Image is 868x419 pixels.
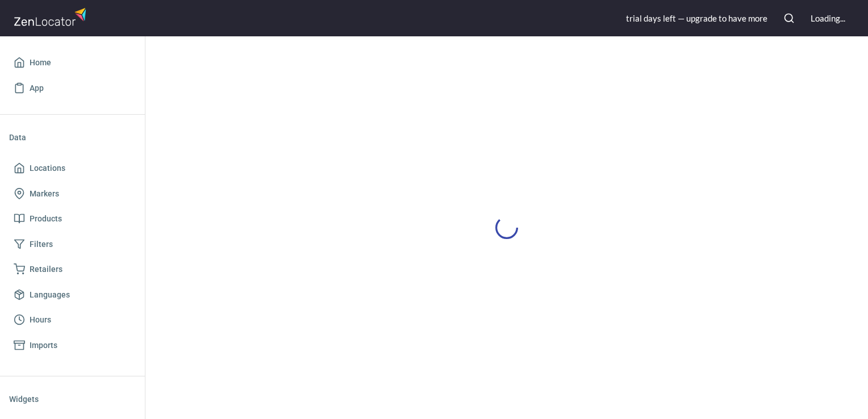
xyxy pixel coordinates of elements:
span: Home [30,56,51,70]
li: Widgets [9,386,136,413]
a: App [9,76,136,101]
span: Filters [30,237,53,252]
span: Locations [30,161,65,175]
a: Filters [9,232,136,257]
a: Languages [9,282,136,308]
span: Imports [30,338,57,353]
a: Markers [9,181,136,207]
div: trial day s left — upgrade to have more [626,12,767,24]
a: Retailers [9,257,136,282]
span: App [30,81,44,95]
a: Home [9,50,136,76]
a: Locations [9,156,136,181]
img: zenlocator [14,5,90,29]
span: Retailers [30,262,62,276]
span: Hours [30,313,51,327]
button: Search [777,6,802,31]
li: Data [9,124,136,151]
span: Markers [30,187,59,201]
span: Languages [30,288,70,302]
a: Products [9,206,136,232]
a: Hours [9,307,136,333]
a: Imports [9,333,136,358]
span: Products [30,212,62,226]
div: Loading... [811,12,845,24]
